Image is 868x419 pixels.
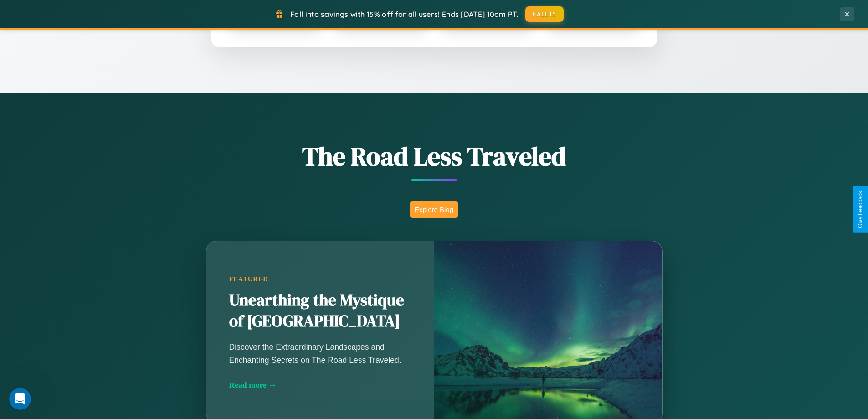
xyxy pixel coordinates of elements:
p: Discover the Extraordinary Landscapes and Enchanting Secrets on The Road Less Traveled. [229,341,411,366]
h1: The Road Less Traveled [161,139,708,174]
button: FALL15 [525,6,564,22]
button: Explore Blog [410,201,458,218]
span: Fall into savings with 15% off for all users! Ends [DATE] 10am PT. [290,10,519,19]
div: Read more → [229,380,411,390]
div: Give Feedback [857,191,863,228]
iframe: Intercom live chat [9,388,31,410]
div: Featured [229,275,411,283]
h2: Unearthing the Mystique of [GEOGRAPHIC_DATA] [229,290,411,332]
